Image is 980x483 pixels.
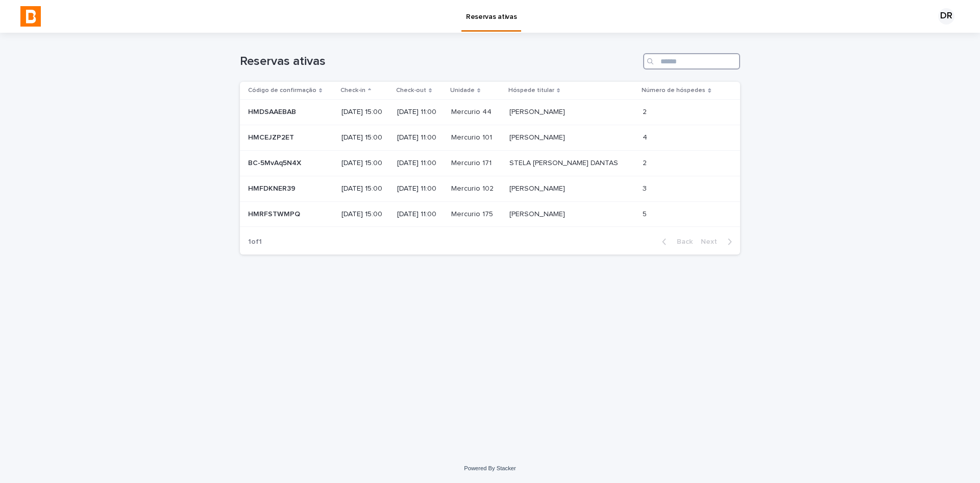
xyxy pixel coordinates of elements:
[509,131,567,142] p: [PERSON_NAME]
[240,176,740,201] tr: HMFDKNER39HMFDKNER39 [DATE] 15:00[DATE] 11:00Mercurio 102Mercurio 102 [PERSON_NAME][PERSON_NAME] 33
[248,182,298,193] p: HMFDKNER39
[643,208,649,219] p: 5
[451,182,496,193] p: Mercurio 102
[240,100,740,125] tr: HMDSAAEBABHMDSAAEBAB [DATE] 15:00[DATE] 11:00Mercurio 44Mercurio 44 [PERSON_NAME][PERSON_NAME] 22
[654,237,697,246] button: Back
[248,131,296,142] p: HMCEJZP2ET
[397,210,443,219] p: [DATE] 11:00
[240,125,740,151] tr: HMCEJZP2ETHMCEJZP2ET [DATE] 15:00[DATE] 11:00Mercurio 101Mercurio 101 [PERSON_NAME][PERSON_NAME] 44
[701,238,723,245] span: Next
[397,159,443,168] p: [DATE] 11:00
[642,85,705,96] p: Número de hóspedes
[396,85,426,96] p: Check-out
[509,208,567,219] p: [PERSON_NAME]
[248,208,302,219] p: HMRFSTWMPQ
[397,108,443,117] p: [DATE] 11:00
[341,185,389,193] p: [DATE] 15:00
[341,108,389,117] p: [DATE] 15:00
[697,237,740,246] button: Next
[451,157,494,168] p: Mercurio 171
[341,210,389,219] p: [DATE] 15:00
[509,182,567,193] p: [PERSON_NAME]
[248,106,298,117] p: HMDSAAEBAB
[20,6,41,27] img: NnDbqpVWR6iGvzpSnmHx
[341,133,389,142] p: [DATE] 15:00
[451,106,494,117] p: Mercurio 44
[938,8,954,25] div: DR
[451,208,495,219] p: Mercurio 175
[643,106,649,117] p: 2
[397,133,443,142] p: [DATE] 11:00
[509,157,620,168] p: STELA [PERSON_NAME] DANTAS
[397,185,443,193] p: [DATE] 11:00
[671,238,693,245] span: Back
[248,157,303,168] p: BC-5MvAq5N4X
[643,182,649,193] p: 3
[240,54,639,69] h1: Reservas ativas
[509,106,567,117] p: [PERSON_NAME]
[240,201,740,227] tr: HMRFSTWMPQHMRFSTWMPQ [DATE] 15:00[DATE] 11:00Mercurio 175Mercurio 175 [PERSON_NAME][PERSON_NAME] 55
[341,159,389,168] p: [DATE] 15:00
[240,229,270,255] p: 1 of 1
[643,131,649,142] p: 4
[450,85,475,96] p: Unidade
[508,85,554,96] p: Hóspede titular
[451,131,494,142] p: Mercurio 101
[340,85,365,96] p: Check-in
[464,465,516,471] a: Powered By Stacker
[248,85,316,96] p: Código de confirmação
[240,150,740,176] tr: BC-5MvAq5N4XBC-5MvAq5N4X [DATE] 15:00[DATE] 11:00Mercurio 171Mercurio 171 STELA [PERSON_NAME] DAN...
[643,157,649,168] p: 2
[643,53,740,70] input: Search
